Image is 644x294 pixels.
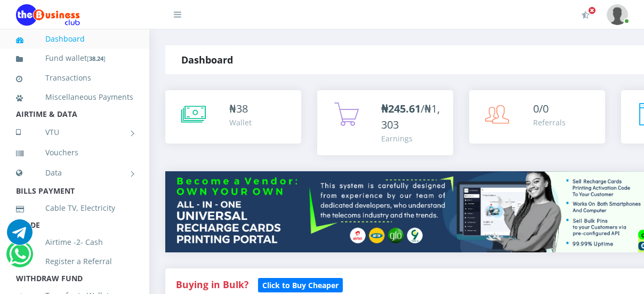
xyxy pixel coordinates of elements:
a: VTU [16,119,133,146]
a: Vouchers [16,140,133,165]
b: Click to Buy Cheaper [262,280,339,290]
i: Activate Your Membership [582,11,590,19]
a: Miscellaneous Payments [16,85,133,109]
a: Transactions [16,66,133,90]
a: Cable TV, Electricity [16,196,133,220]
div: Referrals [533,117,566,128]
a: Data [16,160,133,186]
strong: Buying in Bulk? [176,278,248,291]
a: ₦245.61/₦1,303 Earnings [317,90,453,155]
span: 0/0 [533,101,549,116]
b: 38.24 [89,54,103,62]
div: ₦ [229,101,252,117]
strong: Dashboard [181,53,233,66]
a: ₦38 Wallet [165,90,301,144]
a: Click to Buy Cheaper [258,278,343,291]
span: 38 [236,101,248,116]
div: Earnings [381,133,442,144]
a: Chat for support [9,249,31,267]
a: 0/0 Referrals [469,90,605,144]
span: /₦1,303 [381,101,440,132]
img: Logo [16,4,80,26]
a: Register a Referral [16,249,133,274]
a: Chat for support [7,227,33,245]
small: [ ] [87,54,106,62]
div: Wallet [229,117,252,128]
a: Fund wallet[38.24] [16,46,133,71]
span: Activate Your Membership [588,6,596,14]
a: Dashboard [16,27,133,51]
img: User [607,4,628,25]
b: ₦245.61 [381,101,421,116]
a: Airtime -2- Cash [16,230,133,255]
